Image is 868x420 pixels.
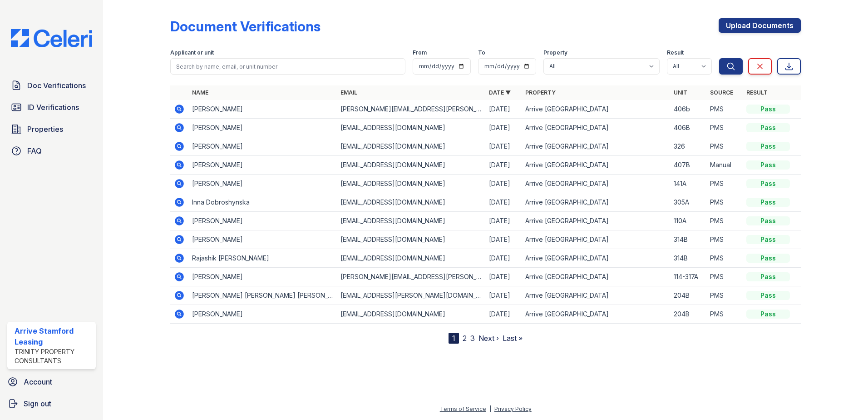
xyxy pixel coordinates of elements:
[746,89,768,96] a: Result
[188,100,337,119] td: [PERSON_NAME]
[485,100,522,119] td: [DATE]
[27,145,42,156] span: FAQ
[670,100,706,119] td: 406b
[7,98,96,116] a: ID Verifications
[15,325,92,347] div: Arrive Stamford Leasing
[27,124,63,135] span: Properties
[170,49,214,56] label: Applicant or unit
[27,80,86,91] span: Doc Verifications
[503,334,523,343] a: Last »
[463,334,467,343] a: 2
[670,286,706,305] td: 204B
[485,119,522,137] td: [DATE]
[485,193,522,212] td: [DATE]
[670,193,706,212] td: 305A
[485,268,522,286] td: [DATE]
[706,119,743,137] td: PMS
[188,249,337,268] td: Rajashik [PERSON_NAME]
[746,291,790,300] div: Pass
[188,175,337,193] td: [PERSON_NAME]
[706,286,743,305] td: PMS
[746,179,790,188] div: Pass
[706,230,743,249] td: PMS
[746,254,790,263] div: Pass
[706,156,743,175] td: Manual
[337,193,485,212] td: [EMAIL_ADDRESS][DOMAIN_NAME]
[522,100,670,119] td: Arrive [GEOGRAPHIC_DATA]
[670,119,706,137] td: 406B
[337,175,485,193] td: [EMAIL_ADDRESS][DOMAIN_NAME]
[485,305,522,324] td: [DATE]
[188,156,337,175] td: [PERSON_NAME]
[485,156,522,175] td: [DATE]
[449,333,459,344] div: 1
[670,137,706,156] td: 326
[670,175,706,193] td: 141A
[485,230,522,249] td: [DATE]
[478,334,499,343] a: Next ›
[485,212,522,230] td: [DATE]
[478,49,485,56] label: To
[522,230,670,249] td: Arrive [GEOGRAPHIC_DATA]
[485,286,522,305] td: [DATE]
[746,310,790,319] div: Pass
[746,160,790,170] div: Pass
[522,305,670,324] td: Arrive [GEOGRAPHIC_DATA]
[746,198,790,207] div: Pass
[337,268,485,286] td: [PERSON_NAME][EMAIL_ADDRESS][PERSON_NAME][DOMAIN_NAME]
[522,119,670,137] td: Arrive [GEOGRAPHIC_DATA]
[337,119,485,137] td: [EMAIL_ADDRESS][DOMAIN_NAME]
[170,18,321,35] div: Document Verifications
[525,89,556,96] a: Property
[746,216,790,225] div: Pass
[188,268,337,286] td: [PERSON_NAME]
[188,193,337,212] td: Inna Dobroshynska
[522,156,670,175] td: Arrive [GEOGRAPHIC_DATA]
[188,212,337,230] td: [PERSON_NAME]
[670,249,706,268] td: 314B
[7,142,96,160] a: FAQ
[710,89,733,96] a: Source
[670,305,706,324] td: 204B
[706,305,743,324] td: PMS
[4,395,99,413] a: Sign out
[522,268,670,286] td: Arrive [GEOGRAPHIC_DATA]
[337,156,485,175] td: [EMAIL_ADDRESS][DOMAIN_NAME]
[413,49,427,56] label: From
[706,212,743,230] td: PMS
[188,230,337,249] td: [PERSON_NAME]
[485,137,522,156] td: [DATE]
[746,105,790,114] div: Pass
[7,120,96,138] a: Properties
[494,405,532,412] a: Privacy Policy
[489,89,511,96] a: Date ▼
[522,175,670,193] td: Arrive [GEOGRAPHIC_DATA]
[522,193,670,212] td: Arrive [GEOGRAPHIC_DATA]
[470,334,475,343] a: 3
[522,249,670,268] td: Arrive [GEOGRAPHIC_DATA]
[337,286,485,305] td: [EMAIL_ADDRESS][PERSON_NAME][DOMAIN_NAME]
[746,272,790,281] div: Pass
[188,286,337,305] td: [PERSON_NAME] [PERSON_NAME] [PERSON_NAME]
[4,29,99,47] img: CE_Logo_Blue-a8612792a0a2168367f1c8372b55b34899dd931a85d93a1a3d3e32e68fde9ad4.png
[485,175,522,193] td: [DATE]
[188,119,337,137] td: [PERSON_NAME]
[706,100,743,119] td: PMS
[746,123,790,132] div: Pass
[27,102,79,113] span: ID Verifications
[489,405,491,412] div: |
[337,249,485,268] td: [EMAIL_ADDRESS][DOMAIN_NAME]
[670,212,706,230] td: 110A
[4,373,99,391] a: Account
[337,100,485,119] td: [PERSON_NAME][EMAIL_ADDRESS][PERSON_NAME][DOMAIN_NAME]
[667,49,684,56] label: Result
[24,398,51,409] span: Sign out
[670,156,706,175] td: 407B
[746,235,790,244] div: Pass
[15,347,92,365] div: Trinity Property Consultants
[522,212,670,230] td: Arrive [GEOGRAPHIC_DATA]
[706,137,743,156] td: PMS
[706,268,743,286] td: PMS
[7,76,96,95] a: Doc Verifications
